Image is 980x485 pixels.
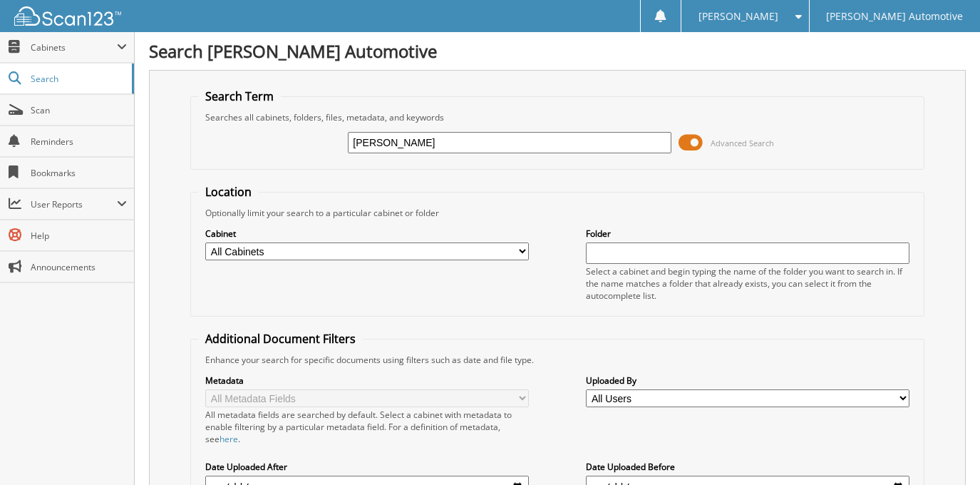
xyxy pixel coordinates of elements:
div: All metadata fields are searched by default. Select a cabinet with metadata to enable filtering b... [205,409,528,445]
img: scan123-logo-white.svg [14,6,121,26]
span: Help [31,230,127,242]
h1: Search [PERSON_NAME] Automotive [149,39,966,63]
label: Folder [586,228,909,240]
div: Enhance your search for specific documents using filters such as date and file type. [198,354,916,366]
span: Scan [31,104,127,116]
span: Bookmarks [31,167,127,179]
label: Date Uploaded After [205,461,528,473]
span: Search [31,73,125,85]
label: Date Uploaded Before [586,461,909,473]
span: Cabinets [31,41,117,53]
legend: Location [198,184,259,200]
span: [PERSON_NAME] [698,12,778,21]
label: Cabinet [205,228,528,240]
div: Searches all cabinets, folders, files, metadata, and keywords [198,111,916,123]
div: Optionally limit your search to a particular cabinet or folder [198,207,916,219]
span: Announcements [31,261,127,273]
span: [PERSON_NAME] Automotive [826,12,963,21]
span: Advanced Search [711,138,774,148]
a: here [220,433,238,445]
div: Select a cabinet and begin typing the name of the folder you want to search in. If the name match... [586,265,909,302]
label: Metadata [205,374,528,387]
span: Reminders [31,136,127,148]
span: User Reports [31,198,117,210]
legend: Search Term [198,88,281,104]
legend: Additional Document Filters [198,331,363,347]
label: Uploaded By [586,374,909,387]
